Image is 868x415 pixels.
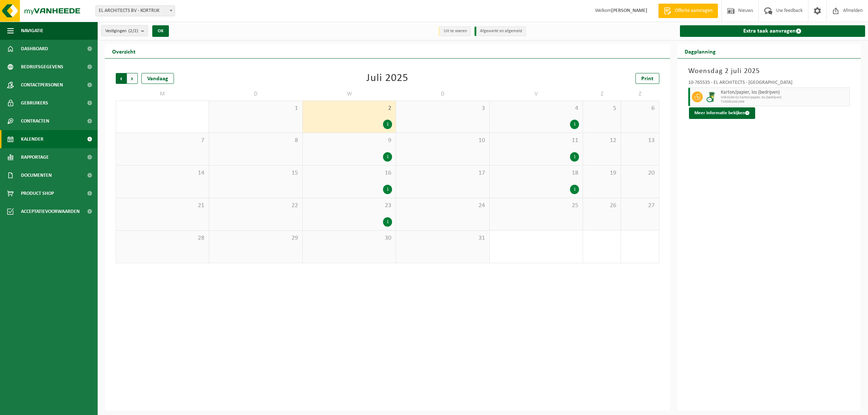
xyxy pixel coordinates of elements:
span: 19 [587,169,617,177]
div: 1 [383,152,392,162]
span: Acceptatievoorwaarden [21,202,80,221]
td: D [396,87,489,100]
img: WB-0240-CU [706,91,717,102]
a: Extra taak aanvragen [680,25,865,37]
td: V [490,87,583,100]
li: Afgewerkt en afgemeld [475,26,526,36]
h2: Dagplanning [677,44,723,58]
span: 10 [400,137,485,145]
span: 4 [493,104,579,112]
h2: Overzicht [105,44,143,58]
span: 28 [120,234,205,242]
span: 5 [587,104,617,112]
span: 9 [306,137,392,145]
li: Uit te voeren [438,26,471,36]
span: Documenten [21,166,52,184]
span: Gebruikers [21,94,48,112]
div: Vandaag [141,73,174,84]
span: 27 [625,202,655,210]
span: EL ARCHITECTS BV - KORTRIJK [95,5,175,16]
strong: [PERSON_NAME] [611,8,647,13]
span: WB-0240-CU karton/papier, los (bedrijven) [721,95,848,100]
span: 17 [400,169,485,177]
span: Product Shop [21,184,54,202]
span: 1 [213,104,298,112]
div: 1 [383,120,392,129]
td: W [303,87,396,100]
span: 20 [625,169,655,177]
span: Contracten [21,112,49,130]
span: Bedrijfsgegevens [21,58,63,76]
span: 24 [400,202,485,210]
span: 3 [400,104,485,112]
span: 18 [493,169,579,177]
span: 13 [625,137,655,145]
span: 6 [625,104,655,112]
span: 7 [120,137,205,145]
span: 21 [120,202,205,210]
span: 22 [213,202,298,210]
span: Contactpersonen [21,76,63,94]
count: (2/2) [128,29,138,33]
td: Z [583,87,621,100]
span: 11 [493,137,579,145]
span: 29 [213,234,298,242]
td: M [116,87,209,100]
span: 14 [120,169,205,177]
span: Rapportage [21,148,49,166]
span: 23 [306,202,392,210]
span: Karton/papier, los (bedrijven) [721,90,848,95]
span: 15 [213,169,298,177]
span: 30 [306,234,392,242]
span: 12 [587,137,617,145]
span: 16 [306,169,392,177]
h3: Woensdag 2 juli 2025 [688,66,850,77]
div: Juli 2025 [366,73,408,84]
span: 8 [213,137,298,145]
span: EL ARCHITECTS BV - KORTRIJK [96,6,175,16]
span: Navigatie [21,22,43,40]
button: Vestigingen(2/2) [101,25,148,36]
span: Dashboard [21,40,48,58]
span: Offerte aanvragen [673,7,714,14]
span: 26 [587,202,617,210]
div: 1 [570,152,579,162]
td: Z [621,87,659,100]
div: 1 [383,185,392,194]
span: Print [641,76,654,82]
a: Print [635,73,659,84]
span: 2 [306,104,392,112]
span: 31 [400,234,485,242]
span: T250001041369 [721,100,848,104]
span: Vorige [116,73,127,84]
span: Volgende [127,73,138,84]
button: Meer informatie bekijken [689,107,755,119]
span: Kalender [21,130,43,148]
span: 25 [493,202,579,210]
td: D [209,87,302,100]
div: 1 [570,120,579,129]
div: 10-765535 - EL ARCHITECTS - [GEOGRAPHIC_DATA] [688,80,850,87]
div: 1 [383,217,392,227]
span: Vestigingen [105,26,138,37]
button: OK [152,25,169,37]
a: Offerte aanvragen [658,4,718,18]
div: 1 [570,185,579,194]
